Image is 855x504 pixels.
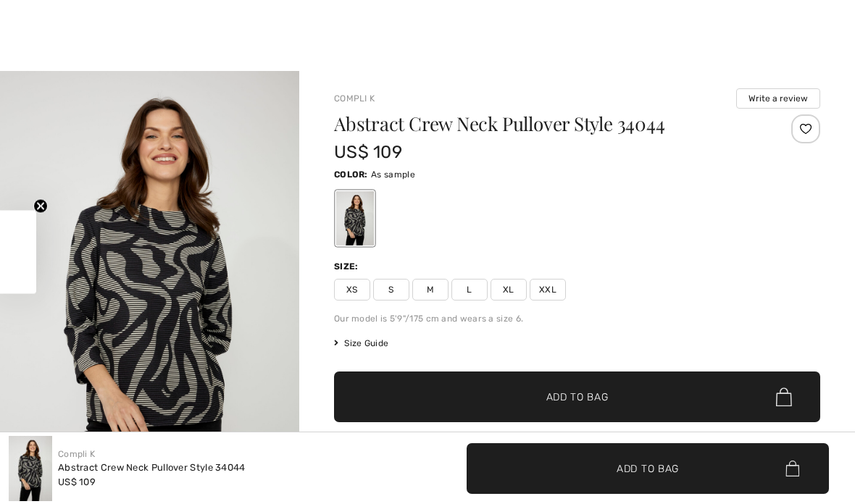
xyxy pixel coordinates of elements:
span: XS [334,279,370,301]
img: Bag.svg [776,387,792,406]
span: Add to Bag [617,461,679,476]
a: Compli K [58,449,95,459]
span: XXL [530,279,566,301]
div: Our model is 5'9"/175 cm and wears a size 6. [334,312,820,325]
a: Compli K [334,93,375,104]
span: L [451,279,488,301]
span: As sample [371,169,415,180]
span: Size Guide [334,337,388,350]
div: Abstract Crew Neck Pullover Style 34044 [58,461,246,475]
button: Close teaser [33,199,48,214]
h1: Abstract Crew Neck Pullover Style 34044 [334,114,739,133]
span: US$ 109 [58,476,96,487]
div: Size: [334,260,362,273]
span: US$ 109 [334,142,402,162]
span: M [412,279,449,301]
span: Color: [334,169,368,180]
div: As sample [336,191,374,245]
img: Bag.svg [785,461,799,476]
img: Abstract Crew Neck Pullover Style 34044 [9,436,52,501]
button: Write a review [736,88,820,109]
button: Add to Bag [467,443,829,494]
button: Add to Bag [334,371,820,422]
span: S [373,279,409,301]
span: XL [491,279,527,301]
span: Add to Bag [546,390,609,405]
